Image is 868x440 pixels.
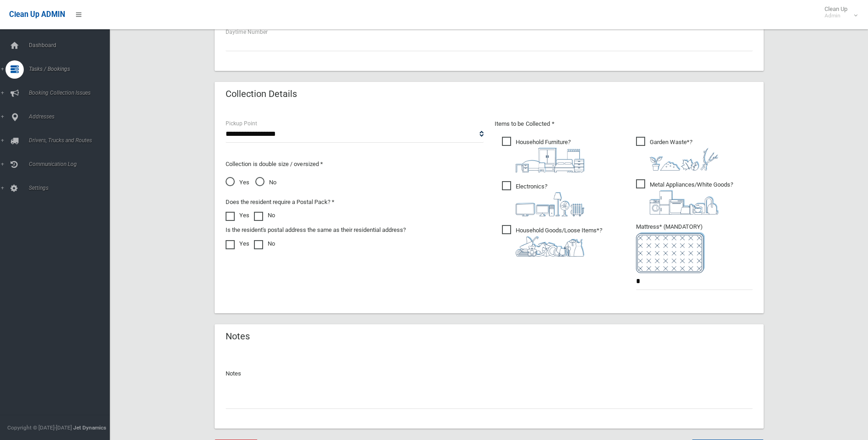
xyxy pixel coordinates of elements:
[636,137,718,171] span: Garden Waste*
[254,210,275,221] label: No
[226,238,249,249] label: Yes
[825,12,847,19] small: Admin
[226,159,484,170] p: Collection is double size / oversized *
[7,424,72,431] span: Copyright © [DATE]-[DATE]
[516,183,584,216] i: ?
[636,223,753,273] span: Mattress* (MANDATORY)
[255,177,276,188] span: No
[495,118,753,129] p: Items to be Collected *
[502,181,584,216] span: Electronics
[26,66,117,72] span: Tasks / Bookings
[820,5,857,19] span: Clean Up
[215,327,261,345] header: Notes
[516,227,602,257] i: ?
[9,10,65,19] span: Clean Up ADMIN
[516,139,584,172] i: ?
[226,368,753,379] p: Notes
[516,236,584,257] img: b13cc3517677393f34c0a387616ef184.png
[650,139,718,171] i: ?
[226,177,249,188] span: Yes
[26,42,117,48] span: Dashboard
[650,181,733,215] i: ?
[636,232,705,273] img: e7408bece873d2c1783593a074e5cb2f.png
[254,238,275,249] label: No
[650,148,718,171] img: 4fd8a5c772b2c999c83690221e5242e0.png
[26,185,117,191] span: Settings
[636,179,733,215] span: Metal Appliances/White Goods
[226,225,406,236] label: Is the resident's postal address the same as their residential address?
[26,137,117,144] span: Drivers, Trucks and Routes
[226,210,249,221] label: Yes
[73,424,106,431] strong: Jet Dynamics
[26,113,117,120] span: Addresses
[215,85,308,103] header: Collection Details
[502,137,584,172] span: Household Furniture
[26,161,117,167] span: Communication Log
[26,90,117,96] span: Booking Collection Issues
[516,192,584,216] img: 394712a680b73dbc3d2a6a3a7ffe5a07.png
[650,190,718,215] img: 36c1b0289cb1767239cdd3de9e694f19.png
[516,148,584,172] img: aa9efdbe659d29b613fca23ba79d85cb.png
[502,225,602,257] span: Household Goods/Loose Items*
[226,197,334,208] label: Does the resident require a Postal Pack? *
